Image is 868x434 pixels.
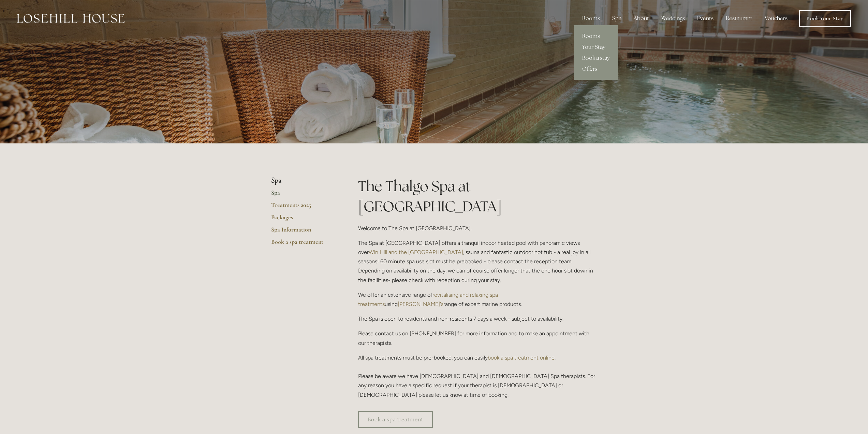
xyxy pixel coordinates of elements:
a: Book a spa treatment [358,411,433,428]
div: Events [692,12,719,25]
div: Spa [607,12,627,25]
div: About [628,12,654,25]
p: All spa treatments must be pre-booked, you can easily . Please be aware we have [DEMOGRAPHIC_DATA... [358,353,597,400]
a: Book a stay [574,53,618,64]
p: Welcome to The Spa at [GEOGRAPHIC_DATA]. [358,224,597,233]
p: The Spa is open to residents and non-residents 7 days a week - subject to availability. [358,314,597,323]
a: Rooms [574,31,618,42]
a: Book a spa treatment [271,238,336,250]
a: book a spa treatment online [488,354,555,361]
li: Spa [271,176,336,185]
a: Spa Information [271,226,336,238]
a: Your Stay [574,42,618,53]
a: Vouchers [759,12,793,25]
a: Book Your Stay [799,10,851,27]
div: Weddings [656,12,690,25]
img: Losehill House [17,14,124,23]
a: Packages [271,213,336,226]
p: Please contact us on [PHONE_NUMBER] for more information and to make an appointment with our ther... [358,329,597,347]
a: Offers [574,64,618,74]
div: Restaurant [720,12,758,25]
p: We offer an extensive range of using range of expert marine products. [358,290,597,309]
h1: The Thalgo Spa at [GEOGRAPHIC_DATA] [358,176,597,216]
a: Win Hill and the [GEOGRAPHIC_DATA] [369,249,463,255]
a: Treatments 2025 [271,201,336,213]
div: Rooms [577,12,605,25]
p: The Spa at [GEOGRAPHIC_DATA] offers a tranquil indoor heated pool with panoramic views over , sau... [358,238,597,285]
a: Spa [271,189,336,201]
a: [PERSON_NAME]'s [398,301,443,307]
